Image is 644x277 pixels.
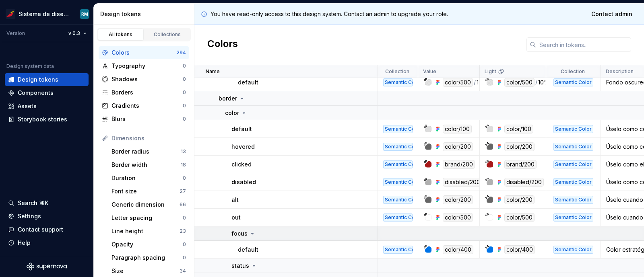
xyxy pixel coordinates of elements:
div: Border radius [111,148,181,156]
div: color/100 [504,125,533,133]
a: Settings [5,210,89,223]
div: Design tokens [18,76,58,84]
p: clicked [231,160,252,168]
div: color/500 [504,78,535,87]
p: hovered [231,143,255,151]
div: 0 [183,175,186,181]
div: 10% [477,78,488,87]
div: 0 [183,116,186,122]
div: color/200 [504,142,535,151]
div: RM [81,11,88,17]
p: Description [606,68,634,75]
p: Value [423,68,436,75]
div: color/400 [504,245,535,254]
div: / [535,78,537,87]
div: 13 [181,148,186,155]
p: alt [231,196,239,204]
div: Semantic Color [383,125,413,133]
a: Typography0 [99,60,189,72]
div: Size [111,267,180,275]
div: Semantic Color [553,178,593,186]
div: color/100 [443,125,472,133]
div: Semantic Color [383,178,413,186]
button: Search ⌘K [5,197,89,209]
p: Collection [561,68,585,75]
div: color/400 [443,245,473,254]
p: border [219,94,237,103]
div: Design tokens [100,10,191,18]
div: Borders [111,88,183,96]
div: Typography [111,62,183,70]
p: default [238,246,258,254]
div: Semantic Color [383,246,413,254]
input: Search in tokens... [536,37,631,52]
div: 0 [183,215,186,221]
p: status [231,262,249,270]
a: Generic dimension66 [108,198,189,211]
a: Design tokens [5,73,89,86]
a: Borders0 [99,86,189,99]
div: Font size [111,187,180,195]
div: Semantic Color [553,78,593,86]
a: Border width18 [108,158,189,171]
div: 66 [180,201,186,208]
p: default [238,78,258,86]
div: color/200 [504,195,535,204]
div: Semantic Color [553,213,593,222]
div: Storybook stories [18,115,67,123]
div: Line height [111,227,180,235]
div: Semantic Color [553,246,593,254]
span: v 0.3 [68,30,80,37]
a: Font size27 [108,185,189,198]
a: Contact admin [586,7,638,21]
div: Search ⌘K [18,199,48,207]
div: Semantic Color [553,143,593,151]
div: Generic dimension [111,201,180,209]
div: color/200 [443,142,473,151]
div: Border width [111,161,181,169]
div: All tokens [101,31,141,38]
button: Help [5,236,89,249]
a: Line height23 [108,225,189,238]
div: 0 [183,63,186,69]
div: Assets [18,102,37,110]
div: Opacity [111,240,183,248]
div: Shadows [111,75,183,83]
div: Semantic Color [553,196,593,204]
div: Paragraph spacing [111,254,183,262]
a: Supernova Logo [27,263,67,271]
div: color/500 [504,213,535,222]
p: Collection [385,68,409,75]
p: disabled [231,178,256,186]
div: 34 [180,268,186,274]
div: 18 [181,162,186,168]
div: 0 [183,241,186,248]
div: Duration [111,174,183,182]
button: v 0.3 [65,28,90,39]
a: Colors294 [99,46,189,59]
div: 23 [180,228,186,234]
div: 0 [183,76,186,82]
div: Settings [18,212,41,220]
a: Blurs0 [99,113,189,125]
div: Contact support [18,226,63,234]
div: Semantic Color [383,160,413,168]
div: / [474,78,476,87]
p: focus [231,230,248,238]
div: Components [18,89,54,97]
p: out [231,213,241,222]
p: Name [206,68,220,75]
div: Design system data [6,63,54,70]
div: 0 [183,103,186,109]
div: color/500 [443,78,473,87]
div: color/500 [443,213,473,222]
div: disabled/200 [504,178,544,187]
p: color [225,109,239,117]
div: Collections [147,31,188,38]
div: Semantic Color [553,125,593,133]
a: Letter spacing0 [108,211,189,224]
div: color/200 [443,195,473,204]
a: Components [5,86,89,99]
img: 55604660-494d-44a9-beb2-692398e9940a.png [6,9,15,19]
a: Paragraph spacing0 [108,251,189,264]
